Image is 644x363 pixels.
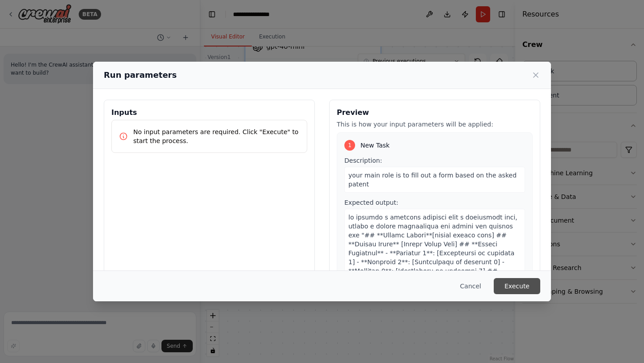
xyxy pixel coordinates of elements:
[453,278,488,294] button: Cancel
[111,107,307,118] h3: Inputs
[104,69,177,81] h2: Run parameters
[348,172,517,188] span: your main role is to fill out a form based on the asked patent
[133,127,300,145] p: No input parameters are required. Click "Execute" to start the process.
[337,120,533,129] p: This is how your input parameters will be applied:
[344,157,382,164] span: Description:
[494,278,540,294] button: Execute
[337,107,533,118] h3: Preview
[344,140,355,151] div: 1
[360,141,390,150] span: New Task
[344,199,398,206] span: Expected output:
